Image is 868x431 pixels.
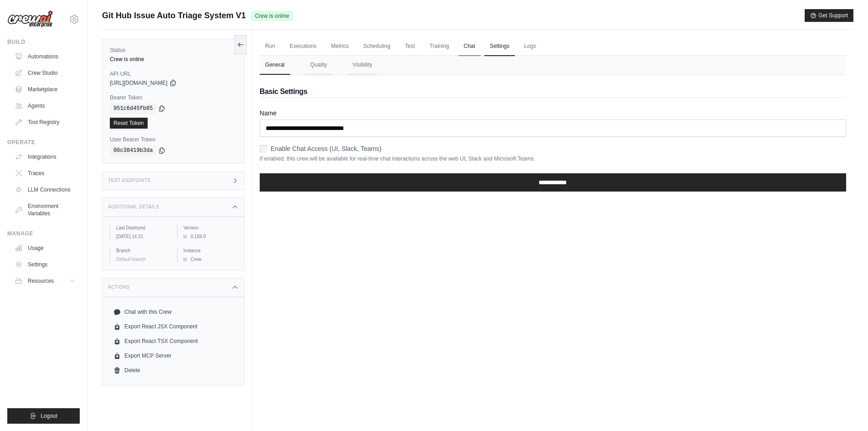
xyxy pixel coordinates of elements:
h3: Additional Details [108,204,159,210]
label: User Bearer Token [110,136,237,143]
label: Last Deployed [116,224,169,231]
div: Crew [183,256,236,263]
a: Environment Variables [11,199,80,221]
a: Export MCP Server [110,348,237,363]
a: Tool Registry [11,115,80,130]
button: Quality [305,56,333,75]
div: Operate [7,139,80,146]
h2: Basic Settings [260,86,846,97]
a: Chat [458,37,481,56]
a: Usage [11,241,80,255]
label: Name [260,109,846,118]
label: Bearer Token [110,94,237,101]
span: Crew is online [251,11,293,21]
a: Training [424,37,455,56]
label: Branch [116,247,169,254]
label: Instance [183,247,236,254]
img: Logo [7,10,53,28]
span: Default branch [116,257,146,262]
span: Logout [41,412,57,420]
a: Settings [11,257,80,272]
h3: Test Endpoints [108,178,151,183]
p: If enabled, this crew will be available for real-time chat interactions across the web UI, Slack ... [260,155,846,162]
a: Metrics [326,37,354,56]
a: Export React JSX Component [110,319,237,334]
div: Build [7,38,80,46]
div: 0.159.0 [183,233,236,240]
a: Chat with this Crew [110,305,237,319]
a: Reset Token [110,118,148,129]
a: Executions [284,37,322,56]
label: Enable Chat Access (UI, Slack, Teams) [271,144,381,153]
a: Run [260,37,281,56]
a: Export React TSX Component [110,334,237,348]
button: Get Support [805,9,853,22]
label: API URL [110,70,237,78]
a: Integrations [11,150,80,164]
a: Marketplace [11,82,80,97]
button: General [260,56,290,75]
a: Settings [484,37,515,56]
span: Resources [28,277,54,285]
h3: Actions [108,285,130,290]
a: Traces [11,166,80,181]
a: Logs [519,37,541,56]
button: Logout [7,408,80,424]
label: Status [110,47,237,54]
code: 06c38419b3da [110,145,156,156]
nav: Tabs [260,56,846,75]
span: Git Hub Issue Auto Triage System V1 [102,9,246,22]
iframe: Chat Widget [822,387,868,431]
div: Crew is online [110,56,237,63]
span: [URL][DOMAIN_NAME] [110,79,168,87]
a: Test [400,37,421,56]
label: Version [183,224,236,231]
code: 951c6d45fb85 [110,103,156,114]
a: Crew Studio [11,66,80,80]
a: Delete [110,363,237,378]
button: Resources [11,274,80,288]
button: Visibility [347,56,378,75]
a: Scheduling [358,37,395,56]
a: LLM Connections [11,182,80,197]
div: Manage [7,230,80,237]
time: August 18, 2025 at 14:21 IDT [116,234,143,239]
a: Automations [11,49,80,64]
a: Agents [11,99,80,113]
